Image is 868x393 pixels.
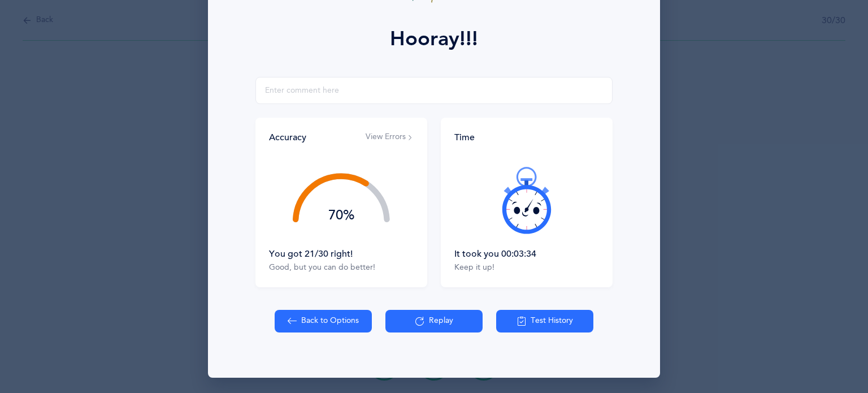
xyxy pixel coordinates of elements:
[293,209,390,222] div: 70%
[366,132,414,143] button: View Errors
[269,262,414,274] div: Good, but you can do better!
[390,24,478,54] div: Hooray!!!
[454,248,599,260] div: It took you 00:03:34
[385,310,483,332] button: Replay
[269,131,306,144] div: Accuracy
[275,310,372,332] button: Back to Options
[454,131,599,144] div: Time
[454,262,599,274] div: Keep it up!
[496,310,593,332] button: Test History
[255,77,613,104] input: Enter comment here
[269,248,414,260] div: You got 21/30 right!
